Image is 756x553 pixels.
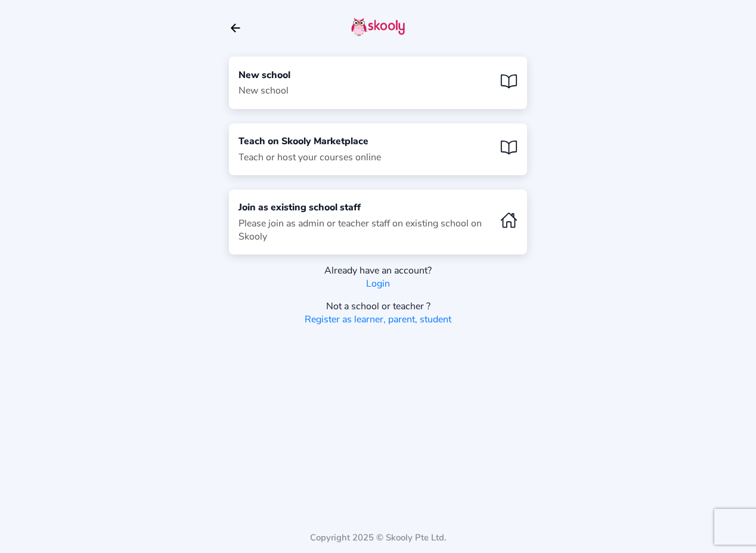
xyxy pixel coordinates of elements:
ion-icon: book outline [500,139,518,156]
div: Teach on Skooly Marketplace [238,135,381,148]
ion-icon: book outline [500,73,518,90]
div: Not a school or teacher ? [229,300,527,313]
div: New school [238,69,290,82]
div: Join as existing school staff [238,201,491,214]
img: skooly-logo.png [351,17,405,36]
button: arrow back outline [229,21,242,35]
div: New school [238,84,290,97]
ion-icon: home outline [500,212,518,229]
div: Already have an account? [229,264,527,277]
a: Register as learner, parent, student [305,313,451,326]
div: Teach or host your courses online [238,151,381,164]
div: Please join as admin or teacher staff on existing school on Skooly [238,217,491,243]
a: Login [366,277,390,290]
